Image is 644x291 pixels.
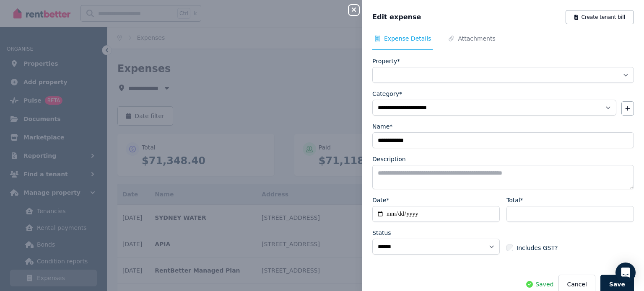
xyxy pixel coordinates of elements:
input: Includes GST? [506,245,513,251]
span: Saved [535,280,553,288]
label: Property* [372,57,400,65]
nav: Tabs [372,34,634,50]
button: Create tenant bill [566,10,634,24]
span: Expense Details [384,34,431,43]
label: Status [372,229,391,237]
label: Description [372,155,406,163]
label: Date* [372,196,389,204]
div: Open Intercom Messenger [615,263,636,283]
span: Includes GST? [517,244,558,252]
span: Attachments [458,34,495,43]
label: Name* [372,122,392,131]
span: Edit expense [372,12,421,22]
label: Category* [372,90,402,98]
label: Total* [506,196,523,204]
